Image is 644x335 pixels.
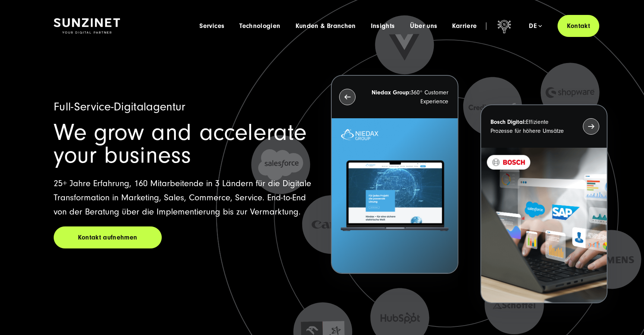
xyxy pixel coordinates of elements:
[332,118,457,273] img: Letztes Projekt von Niedax. Ein Laptop auf dem die Niedax Website geöffnet ist, auf blauem Hinter...
[480,104,607,303] button: Bosch Digital:Effiziente Prozesse für höhere Umsätze BOSCH - Kundeprojekt - Digital Transformatio...
[54,226,162,248] a: Kontakt aufnehmen
[239,22,280,30] a: Technologien
[490,119,526,125] strong: Bosch Digital:
[372,89,411,96] strong: Niedax Group:
[481,148,607,303] img: BOSCH - Kundeprojekt - Digital Transformation Agentur SUNZINET
[54,119,307,169] span: We grow and accelerate your business
[452,22,477,30] a: Karriere
[371,22,395,30] a: Insights
[54,176,313,219] p: 25+ Jahre Erfahrung, 160 Mitarbeitende in 3 Ländern für die Digitale Transformation in Marketing,...
[529,22,542,30] div: de
[369,88,448,106] p: 360° Customer Experience
[558,15,599,37] a: Kontakt
[199,22,224,30] a: Services
[331,75,458,274] button: Niedax Group:360° Customer Experience Letztes Projekt von Niedax. Ein Laptop auf dem die Niedax W...
[54,100,186,113] span: Full-Service-Digitalagentur
[296,22,356,30] a: Kunden & Branchen
[410,22,438,30] a: Über uns
[54,18,120,34] img: SUNZINET Full Service Digital Agentur
[490,118,569,135] p: Effiziente Prozesse für höhere Umsätze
